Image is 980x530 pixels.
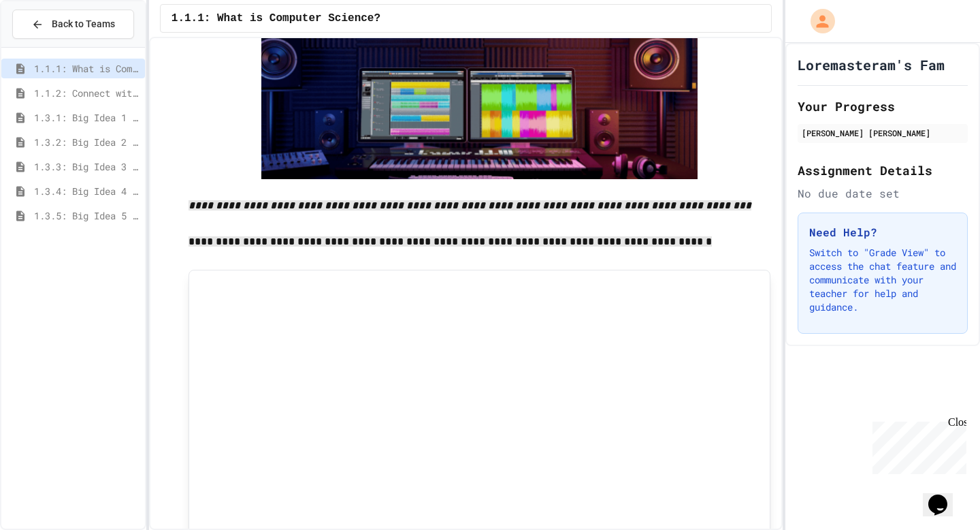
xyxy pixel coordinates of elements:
[867,416,966,474] iframe: chat widget
[798,97,968,116] h2: Your Progress
[34,86,140,100] span: 1.1.2: Connect with Your World
[798,161,968,180] h2: Assignment Details
[809,224,956,240] h3: Need Help?
[34,159,140,174] span: 1.3.3: Big Idea 3 - Algorithms and Programming
[12,10,134,39] button: Back to Teams
[34,61,140,76] span: 1.1.1: What is Computer Science?
[798,55,945,74] h1: Loremasteram's Fam
[171,10,380,27] span: 1.1.1: What is Computer Science?
[796,5,838,37] div: My Account
[798,185,968,202] div: No due date set
[809,246,956,314] p: Switch to "Grade View" to access the chat feature and communicate with your teacher for help and ...
[5,5,94,87] div: Chat with us now!Close
[34,184,140,198] span: 1.3.4: Big Idea 4 - Computing Systems and Networks
[34,208,140,223] span: 1.3.5: Big Idea 5 - Impact of Computing
[802,127,964,139] div: [PERSON_NAME] [PERSON_NAME]
[52,17,115,31] span: Back to Teams
[34,110,140,125] span: 1.3.1: Big Idea 1 - Creative Development
[34,135,140,149] span: 1.3.2: Big Idea 2 - Data
[923,476,966,516] iframe: chat widget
